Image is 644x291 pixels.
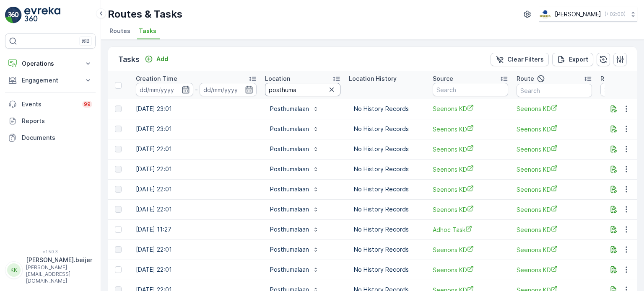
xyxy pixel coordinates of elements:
a: Seenons KD [433,265,508,274]
div: KK [7,263,21,277]
div: Toggle Row Selected [115,166,122,173]
p: No History Records [354,145,419,153]
p: Posthumalaan [270,185,309,193]
p: Reports [22,117,92,125]
a: Seenons KD [433,145,508,154]
a: Adhoc Task [433,225,508,234]
a: Events99 [5,96,96,113]
td: [DATE] 22:01 [132,179,261,199]
td: [DATE] 22:01 [132,239,261,260]
button: Posthumalaan [265,142,324,156]
div: Toggle Row Selected [115,146,122,152]
input: dd/mm/yyyy [200,83,257,96]
p: No History Records [354,185,419,193]
p: Routes & Tasks [108,8,182,21]
div: Toggle Row Selected [115,126,122,132]
a: Seenons KD [433,185,508,194]
a: Seenons KD [433,125,508,134]
a: Seenons KD [517,265,592,274]
p: Events [22,100,77,108]
p: Posthumalaan [270,145,309,153]
p: No History Records [354,205,419,214]
p: ( +02:00 ) [605,11,626,18]
span: Routes [109,27,130,35]
p: - [195,85,198,95]
p: Add [156,55,168,63]
p: No History Records [354,265,419,274]
p: No History Records [354,225,419,234]
p: Location History [349,75,397,83]
a: Seenons KD [517,245,592,254]
span: Seenons KD [517,165,592,174]
button: Engagement [5,72,96,89]
p: No History Records [354,125,419,133]
td: [DATE] 23:01 [132,99,261,119]
button: Posthumalaan [265,243,324,256]
input: Search [517,84,592,97]
input: Search [265,83,340,96]
p: Clear Filters [507,55,544,64]
p: Engagement [22,76,79,85]
p: Location [265,75,290,83]
button: Posthumalaan [265,162,324,176]
p: Source [433,75,453,83]
a: Reports [5,113,96,129]
img: basis-logo_rgb2x.png [539,10,551,19]
a: Seenons KD [433,245,508,254]
a: Seenons KD [517,104,592,113]
button: Posthumalaan [265,223,324,236]
button: Posthumalaan [265,102,324,116]
img: logo_light-DOdMpM7g.png [24,7,60,23]
a: Documents [5,129,96,146]
button: Clear Filters [491,53,549,66]
td: [DATE] 22:01 [132,199,261,219]
p: ⌘B [81,38,90,44]
button: Add [141,54,171,64]
p: Documents [22,134,92,142]
a: Seenons KD [433,205,508,214]
p: [PERSON_NAME].beijer [26,256,92,264]
p: 99 [84,101,91,108]
a: Seenons KD [517,125,592,134]
p: Tasks [118,54,140,65]
td: [DATE] 22:01 [132,260,261,280]
div: Toggle Row Selected [115,186,122,193]
a: Seenons KD [517,145,592,154]
img: logo [5,7,22,23]
span: Seenons KD [433,104,508,113]
p: Posthumalaan [270,245,309,254]
button: Posthumalaan [265,183,324,196]
p: Posthumalaan [270,125,309,133]
button: Operations [5,55,96,72]
p: Route [517,75,534,83]
p: No History Records [354,105,419,113]
p: Export [569,55,588,64]
p: Operations [22,59,79,68]
input: Search [433,83,508,96]
p: Posthumalaan [270,105,309,113]
td: [DATE] 11:27 [132,219,261,239]
td: [DATE] 22:01 [132,159,261,179]
a: Seenons KD [433,165,508,174]
td: [DATE] 22:01 [132,139,261,159]
span: Seenons KD [517,205,592,214]
button: [PERSON_NAME](+02:00) [539,7,637,22]
span: v 1.50.3 [5,249,96,254]
div: Toggle Row Selected [115,246,122,253]
input: dd/mm/yyyy [136,83,193,96]
p: [PERSON_NAME][EMAIL_ADDRESS][DOMAIN_NAME] [26,264,92,284]
a: Seenons KD [517,185,592,194]
td: [DATE] 23:01 [132,119,261,139]
p: No History Records [354,165,419,173]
